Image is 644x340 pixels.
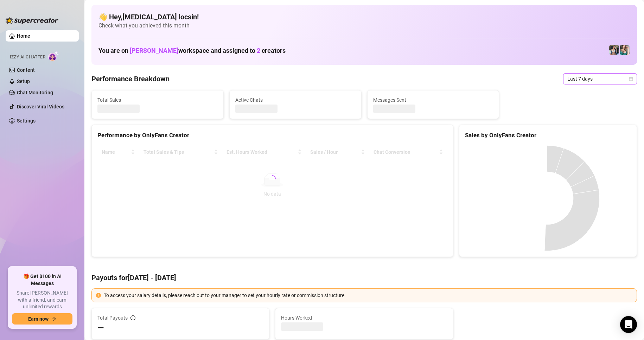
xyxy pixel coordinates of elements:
h4: Payouts for [DATE] - [DATE] [91,273,637,283]
span: Total Payouts [97,314,128,322]
img: Katy [609,45,619,55]
span: calendar [629,77,633,81]
span: Total Sales [97,96,218,104]
span: 2 [257,47,260,54]
div: Sales by OnlyFans Creator [465,131,631,140]
span: Izzy AI Chatter [10,54,45,61]
h4: Performance Breakdown [91,74,170,84]
span: — [97,322,104,334]
h4: 👋 Hey, [MEDICAL_DATA] locsin ! [98,12,630,22]
span: Messages Sent [373,96,493,104]
div: To access your salary details, please reach out to your manager to set your hourly rate or commis... [104,291,632,299]
span: arrow-right [51,316,56,321]
span: info-circle [130,315,135,320]
div: Performance by OnlyFans Creator [97,131,447,140]
span: Hours Worked [281,314,447,322]
span: Share [PERSON_NAME] with a friend, and earn unlimited rewards [12,290,72,310]
img: Zaddy [620,45,630,55]
img: logo-BBDzfeDw.svg [6,17,58,24]
div: Open Intercom Messenger [620,316,637,333]
a: Discover Viral Videos [17,104,64,109]
span: exclamation-circle [96,293,101,298]
span: Active Chats [235,96,356,104]
a: Chat Monitoring [17,90,53,95]
img: AI Chatter [48,51,59,61]
span: [PERSON_NAME] [130,47,178,54]
a: Home [17,33,30,39]
span: 🎁 Get $100 in AI Messages [12,273,72,287]
span: Last 7 days [567,74,633,84]
span: Earn now [28,316,49,322]
h1: You are on workspace and assigned to creators [98,47,286,55]
button: Earn nowarrow-right [12,313,72,325]
span: loading [268,174,277,183]
a: Content [17,67,35,73]
a: Settings [17,118,36,124]
a: Setup [17,78,30,84]
span: Check what you achieved this month [98,22,630,30]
